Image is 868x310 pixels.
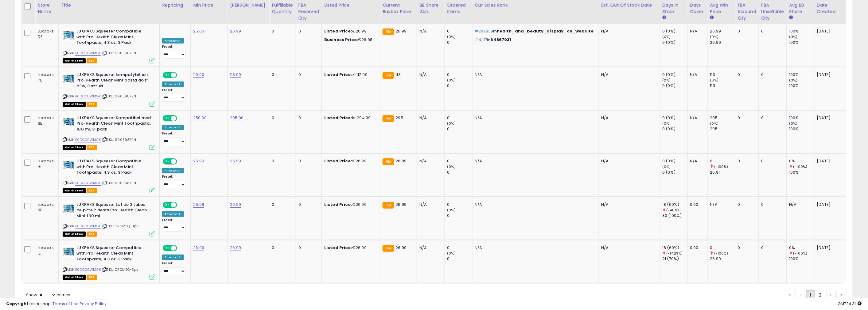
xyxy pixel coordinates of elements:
div: N/A [419,72,440,77]
div: 0 [761,202,782,207]
div: 0 (0%) [663,115,687,121]
div: seller snap | | [6,301,107,307]
small: (-100%) [714,164,728,169]
div: 0 [738,28,754,34]
div: Preset: [162,131,186,145]
div: N/A [419,115,440,121]
span: ON [164,72,171,77]
a: B0DCCCWMGK [75,180,101,186]
div: [DATE] [817,72,842,77]
span: | SKU: CRCMSQ-3pk [102,267,138,272]
div: Avg Win Price [710,2,733,15]
div: 100% [789,72,814,77]
b: Listed Price: [324,158,352,164]
a: 26.99 [193,202,204,208]
div: N/A [690,72,703,77]
div: 0 [738,202,754,207]
span: | SKU: 9905987BN [102,51,136,55]
span: | SKU: CRCMSQ-3pk [102,224,138,229]
small: (0%) [663,121,671,126]
div: Preset: [162,88,186,102]
a: 26.99 [230,158,241,164]
div: 0 [298,202,317,207]
div: 0 [447,245,472,251]
div: 0 [272,115,291,121]
a: B0DCCCWMGK [75,51,101,56]
a: 1 [806,290,815,300]
b: Listed Price: [324,115,352,121]
div: 100% [789,83,814,89]
div: Current Buybox Price [383,2,414,15]
small: (-14.29%) [667,251,683,256]
small: (0%) [710,121,719,126]
small: (0%) [447,208,456,213]
div: 100% [789,40,814,45]
small: FBA [383,28,394,35]
div: Luxpaks IE [38,158,54,169]
span: | SKU: 9905987BN [102,180,136,185]
div: Luxpaks SE [38,115,54,126]
div: ASIN: [63,72,155,106]
div: 100% [789,28,814,34]
div: N/A [789,202,810,207]
small: FBA [383,202,394,209]
div: N/A [419,245,440,251]
span: FBA [87,145,97,150]
div: ASIN: [63,245,155,279]
div: 30 (100%) [663,213,687,218]
small: FBA [383,245,394,252]
small: (0%) [447,121,456,126]
small: (0%) [447,164,456,169]
b: Listed Price: [324,28,352,34]
span: FBA [87,102,97,107]
b: Business Price: [324,37,358,43]
b: Listed Price: [324,245,352,251]
p: N/A [601,245,655,251]
span: ON [164,159,171,164]
a: 110.00 [193,72,204,78]
a: 295.00 [230,115,243,121]
div: ASIN: [63,28,155,62]
small: (0%) [663,78,671,83]
div: 0 [298,115,317,121]
img: 51-DsEirBML._SL40_.jpg [63,72,75,84]
div: 0% [789,245,814,251]
div: N/A [475,72,594,77]
p: in [475,37,594,43]
div: 0 [447,115,472,121]
a: 26.99 [230,245,241,251]
img: 51-DsEirBML._SL40_.jpg [63,115,75,127]
a: 26.99 [193,158,204,164]
b: LUXPAKS Squeezer kompatybilna z Pro-Health Clean Mint pasta do z?b?w, 3 sztuki [76,72,151,91]
div: zł 112.99 [324,72,375,77]
div: Avg BB Share [789,2,812,15]
a: B0DCCCWMGK [75,267,101,272]
span: ON [164,115,171,121]
p: N/A [601,72,655,77]
div: [DATE] [817,158,842,164]
p: N/A [601,115,655,121]
small: Avg BB Share. [789,15,793,21]
span: 26.99 [396,28,407,34]
div: 0 (0%) [663,83,687,89]
div: ASIN: [63,202,155,236]
div: 25.91 [710,170,735,175]
a: Privacy Policy [80,301,107,307]
div: €26.99 [324,158,375,164]
div: Amazon AI [162,255,184,260]
a: B0DCCCWMGK [75,94,101,99]
div: 0 [710,245,735,251]
div: 0 [298,158,317,164]
p: N/A [601,28,655,34]
div: 0 (0%) [663,28,687,34]
div: ASIN: [63,158,155,192]
div: 0 [298,72,317,77]
div: Luxpaks BE [38,202,54,213]
div: Preset: [162,175,186,188]
a: 113.00 [230,72,241,78]
span: health_and_beauty_display_on_website [497,28,594,34]
div: Luxpaks IE [38,245,54,256]
b: LUXPAKS Squeezer Kompatibel med Pro-Health Clean Mint Toothpasta, 100 ml, 3-pack [76,115,151,134]
span: Show: entries [26,292,70,298]
span: FBA [87,188,97,193]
